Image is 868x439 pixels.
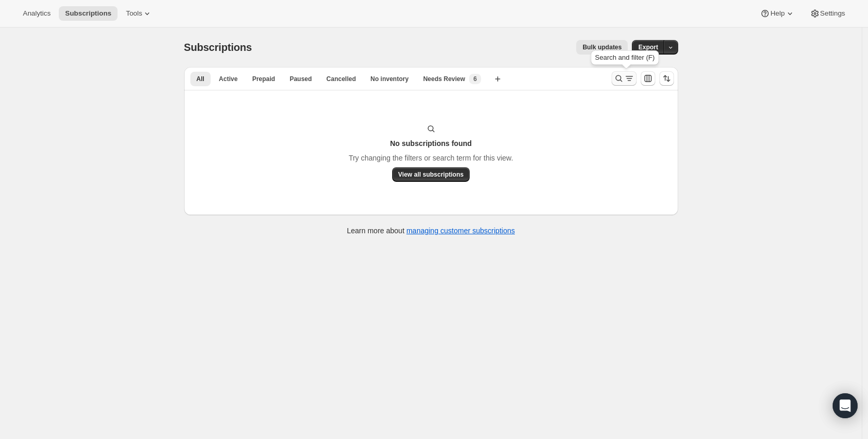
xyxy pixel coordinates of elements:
span: Help [770,9,784,18]
span: Subscriptions [65,9,111,18]
span: Needs Review [423,75,465,83]
span: No inventory [370,75,408,83]
a: managing customer subscriptions [406,227,515,235]
span: Prepaid [252,75,275,83]
button: View all subscriptions [392,167,470,182]
button: Help [754,6,801,21]
span: Bulk updates [582,43,621,51]
h3: No subscriptions found [390,138,472,149]
p: Learn more about [347,225,515,236]
button: Sort the results [659,71,674,86]
span: 6 [473,75,477,83]
span: Active [219,75,238,83]
button: Tools [120,6,159,21]
span: Settings [820,9,845,18]
button: Create new view [489,72,506,86]
button: Export [632,40,664,55]
button: Search and filter results [612,71,637,86]
p: Try changing the filters or search term for this view. [348,153,513,163]
span: Subscriptions [184,42,252,53]
span: View all subscriptions [398,170,464,179]
button: Analytics [17,6,57,21]
button: Bulk updates [576,40,628,55]
button: Customize table column order and visibility [641,71,655,86]
div: Open Intercom Messenger [833,393,858,418]
span: Paused [290,75,312,83]
span: Export [638,43,658,51]
button: Subscriptions [59,6,118,21]
span: Analytics [23,9,50,18]
span: All [197,75,204,83]
button: Settings [804,6,851,21]
span: Cancelled [327,75,356,83]
span: Tools [126,9,142,18]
